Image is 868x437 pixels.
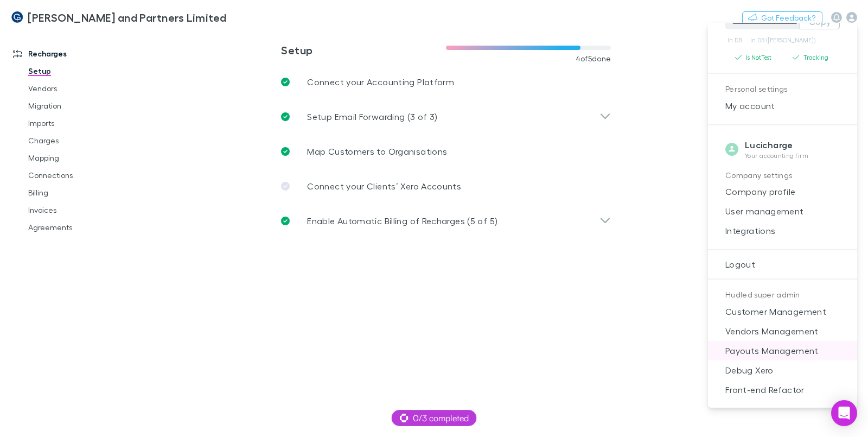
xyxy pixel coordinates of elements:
span: Front-end Refactor [717,383,848,396]
div: Open Intercom Messenger [831,400,857,426]
span: Customer Management [717,305,848,318]
span: Company profile [717,185,848,198]
span: Debug Xero [717,364,848,377]
span: Logout [717,258,848,271]
span: Vendors Management [717,325,848,338]
p: Personal settings [725,83,840,96]
button: Tracking [783,51,840,64]
span: Integrations [717,224,848,237]
a: In DB [725,34,744,47]
a: In DB ([PERSON_NAME]) [748,34,818,47]
strong: Lucicharge [745,140,793,150]
span: User management [717,205,848,218]
p: Your accounting firm [745,151,809,160]
span: My account [717,99,848,112]
span: Payouts Management [717,344,848,357]
p: Company settings [725,169,840,182]
p: Hudled super admin [725,288,840,302]
button: Is NotTest [725,51,783,64]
